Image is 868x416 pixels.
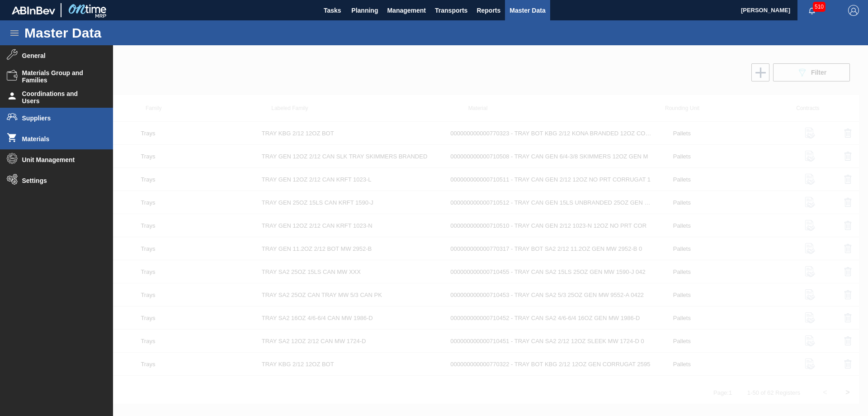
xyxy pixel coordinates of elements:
[848,5,859,16] img: Logout
[435,5,467,16] span: Transports
[22,177,97,184] span: Settings
[22,115,97,122] span: Suppliers
[22,90,97,105] span: Coordinations and Users
[322,5,342,16] span: Tasks
[351,5,378,16] span: Planning
[509,5,545,16] span: Master Data
[22,69,97,84] span: Materials Group and Families
[12,6,55,14] img: TNhmsLtSVTkK8tSr43FrP2fwEKptu5GPRR3wAAAABJRU5ErkJggg==
[476,5,500,16] span: Reports
[24,28,185,38] h1: Master Data
[22,156,97,163] span: Unit Management
[22,135,97,143] span: Materials
[797,4,826,17] button: Notifications
[813,2,826,12] span: 510
[22,52,97,59] span: General
[387,5,426,16] span: Management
